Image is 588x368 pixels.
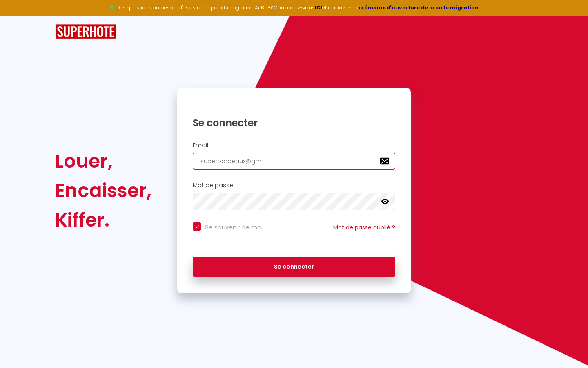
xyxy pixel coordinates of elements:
[359,4,479,11] a: créneaux d'ouverture de la salle migration
[193,153,395,170] input: Ton Email
[55,205,151,235] div: Kiffer.
[333,223,395,231] a: Mot de passe oublié ?
[315,4,322,11] a: ICI
[193,142,395,149] h2: Email
[55,176,151,205] div: Encaisser,
[193,257,395,277] button: Se connecter
[7,3,31,28] button: Ouvrir le widget de chat LiveChat
[193,117,395,129] h1: Se connecter
[193,182,395,189] h2: Mot de passe
[55,146,151,176] div: Louer,
[55,24,116,39] img: SuperHote logo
